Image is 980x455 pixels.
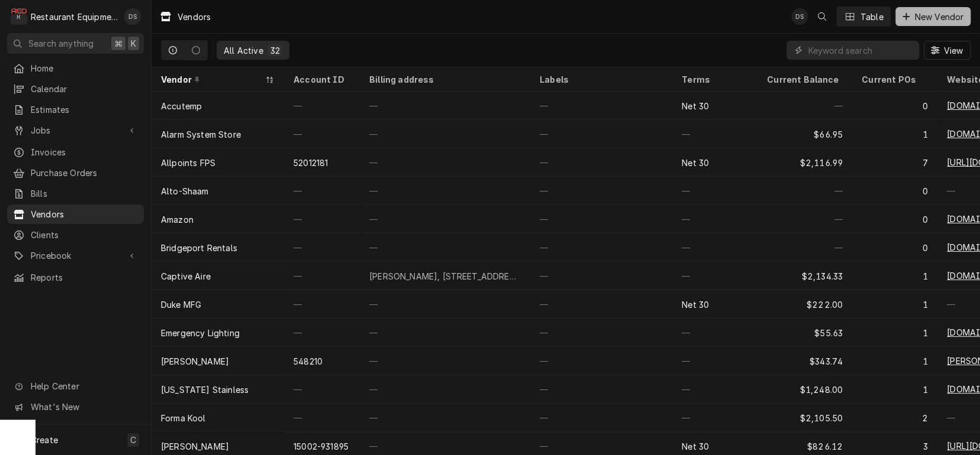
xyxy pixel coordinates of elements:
[360,375,530,404] div: —
[7,142,144,162] a: Invoices
[530,205,672,233] div: —
[757,120,852,148] div: $66.95
[672,404,757,432] div: —
[31,208,138,220] span: Vendors
[757,233,852,262] div: —
[682,100,709,112] div: Net 30
[124,8,141,25] div: DS
[767,73,840,86] div: Current Balance
[757,92,852,120] div: —
[161,100,202,112] div: Accutemp
[161,128,241,141] div: Alarm System Store
[791,8,808,25] div: Derek Stewart's Avatar
[7,246,144,265] a: Go to Pricebook
[7,100,144,119] a: Estimates
[7,204,144,224] a: Vendors
[530,404,672,432] div: —
[11,8,27,25] div: R
[360,120,530,148] div: —
[360,347,530,375] div: —
[672,177,757,205] div: —
[7,58,144,78] a: Home
[530,148,672,177] div: —
[852,177,937,205] div: 0
[852,205,937,233] div: 0
[11,8,27,25] div: Restaurant Equipment Diagnostics's Avatar
[852,347,937,375] div: 1
[924,41,971,60] button: View
[7,163,144,183] a: Purchase Orders
[284,120,360,148] div: —
[672,262,757,290] div: —
[757,262,852,290] div: $2,134.33
[757,177,852,205] div: —
[757,347,852,375] div: $343.74
[31,124,120,136] span: Jobs
[895,7,971,26] button: New Vendor
[284,205,360,233] div: —
[852,404,937,432] div: 2
[284,262,360,290] div: —
[31,271,138,284] span: Reports
[7,225,144,245] a: Clients
[369,270,521,282] div: [PERSON_NAME], [STREET_ADDRESS][PERSON_NAME]
[7,121,144,140] a: Go to Jobs
[161,327,240,339] div: Emergency Lighting
[757,404,852,432] div: $2,105.50
[161,270,211,282] div: Captive Aire
[130,434,136,446] span: C
[682,157,709,169] div: Net 30
[360,148,530,177] div: —
[7,397,144,417] a: Go to What's New
[672,318,757,347] div: —
[360,290,530,318] div: —
[862,73,926,86] div: Current POs
[941,44,965,57] span: View
[31,249,120,262] span: Pricebook
[852,233,937,262] div: 0
[284,92,360,120] div: —
[284,177,360,205] div: —
[7,184,144,203] a: Bills
[530,233,672,262] div: —
[530,177,672,205] div: —
[808,41,913,60] input: Keyword search
[294,355,323,368] div: 548210
[294,157,328,169] div: 52012181
[284,290,360,318] div: —
[813,7,831,26] button: Open search
[31,229,138,241] span: Clients
[757,148,852,177] div: $2,116.99
[360,92,530,120] div: —
[852,92,937,120] div: 0
[7,376,144,396] a: Go to Help Center
[161,73,263,86] div: Vendor
[360,233,530,262] div: —
[294,73,348,86] div: Account ID
[360,318,530,347] div: —
[161,185,209,197] div: Alto-Shaam
[530,92,672,120] div: —
[28,37,94,50] span: Search anything
[161,412,206,424] div: Forma Kool
[224,44,263,57] div: All Active
[757,205,852,233] div: —
[31,167,138,179] span: Purchase Orders
[284,375,360,404] div: —
[161,440,229,453] div: [PERSON_NAME]
[530,120,672,148] div: —
[294,440,349,453] div: 15002-931895
[284,404,360,432] div: —
[161,213,194,226] div: Amazon
[791,8,808,25] div: DS
[161,383,249,396] div: [US_STATE] Stainless
[757,375,852,404] div: $1,248.00
[757,318,852,347] div: $55.63
[284,233,360,262] div: —
[530,318,672,347] div: —
[360,177,530,205] div: —
[860,11,884,23] div: Table
[852,318,937,347] div: 1
[7,79,144,99] a: Calendar
[852,262,937,290] div: 1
